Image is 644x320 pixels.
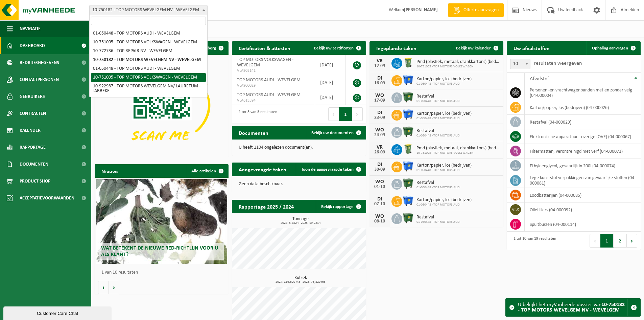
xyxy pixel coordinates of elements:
[416,65,500,69] span: 10-751005 - TOP MOTORS VOLKSWAGEN
[462,7,500,14] span: Offerte aanvragen
[534,61,582,66] label: resultaten weergeven
[101,246,218,257] span: Wat betekent de nieuwe RED-richtlijn voor u als klant?
[237,57,293,68] span: TOP MOTORS VOLKSWAGEN - WEVELGEM
[402,109,414,120] img: WB-1100-HPE-BE-01
[373,179,386,185] div: WO
[600,234,614,248] button: 1
[416,197,472,203] span: Karton/papier, los (bedrijven)
[91,64,206,73] li: 01-050448 - TOP MOTORS AUDI - WEVELGEM
[416,94,460,99] span: Restafval
[101,270,225,275] p: 1 van 10 resultaten
[237,83,310,88] span: VLA900029
[95,55,229,155] img: Download de VHEPlus App
[232,126,275,139] h2: Documenten
[525,129,641,144] td: elektronische apparatuur - overige (OVE) (04-000067)
[373,219,386,224] div: 08-10
[402,161,414,172] img: WB-1100-HPE-BE-01
[507,41,556,55] h2: Uw afvalstoffen
[316,200,365,213] a: Bekijk rapportage
[416,168,472,172] span: 01-050448 - TOP MOTORS AUDI
[416,163,472,168] span: Karton/papier, los (bedrijven)
[525,173,641,188] td: lege kunststof verpakkingen van gevaarlijke stoffen (04-000081)
[373,127,386,133] div: WO
[91,73,206,82] li: 10-751005 - TOP MOTORS VOLKSWAGEN - WEVELGEM
[373,185,386,189] div: 01-10
[416,134,460,138] span: 01-050448 - TOP MOTORS AUDI
[525,202,641,217] td: oliefilters (04-000092)
[109,281,119,294] button: Volgende
[91,56,206,64] li: 10-750182 - TOP MOTORS WEVELGEM NV - WEVELGEM
[416,59,500,65] span: Pmd (plastiek, metaal, drankkartons) (bedrijven)
[402,143,414,155] img: WB-0240-HPE-GN-50
[296,163,365,176] a: Toon de aangevraagde taken
[3,305,113,320] iframe: chat widget
[201,46,216,50] span: Verberg
[525,100,641,115] td: karton/papier, los (bedrijven) (04-000026)
[328,107,339,121] button: Previous
[373,110,386,115] div: DI
[186,164,228,178] a: Alle artikelen
[416,111,472,116] span: Karton/papier, los (bedrijven)
[416,82,472,86] span: 01-050448 - TOP MOTORS AUDI
[614,234,627,248] button: 2
[239,182,359,187] p: Geen data beschikbaar.
[525,115,641,129] td: restafval (04-000029)
[20,173,50,190] span: Product Shop
[416,215,460,220] span: Restafval
[315,90,346,105] td: [DATE]
[232,41,297,55] h2: Certificaten & attesten
[232,200,301,213] h2: Rapportage 2025 / 2024
[373,196,386,202] div: DI
[235,107,277,122] div: 1 tot 3 van 3 resultaten
[530,76,549,82] span: Afvalstof
[237,92,301,98] span: TOP MOTORS AUDI - WEVELGEM
[235,280,366,284] span: 2024: 116,620 m3 - 2025: 75,820 m3
[20,88,45,105] span: Gebruikers
[416,77,472,82] span: Karton/papier, los (bedrijven)
[416,203,472,207] span: 01-050448 - TOP MOTORS AUDI
[373,150,386,155] div: 26-09
[339,107,352,121] button: 1
[402,195,414,207] img: WB-1100-HPE-BE-01
[20,20,41,37] span: Navigatie
[91,38,206,47] li: 10-751005 - TOP MOTORS VOLKSWAGEN - WEVELGEM
[373,214,386,219] div: WO
[196,41,228,55] button: Verberg
[451,41,503,55] a: Bekijk uw kalender
[402,57,414,68] img: WB-0240-HPE-GN-50
[402,74,414,86] img: WB-1100-HPE-BE-01
[239,145,359,150] p: U heeft 1104 ongelezen document(en).
[373,202,386,207] div: 07-10
[627,234,637,248] button: Next
[416,128,460,134] span: Restafval
[20,37,45,54] span: Dashboard
[448,3,504,17] a: Offerte aanvragen
[95,164,125,177] h2: Nieuws
[235,276,366,284] h3: Kubiek
[402,126,414,137] img: WB-1100-HPE-GN-01
[237,78,301,83] span: TOP MOTORS AUDI - WEVELGEM
[373,81,386,86] div: 16-09
[96,179,227,264] a: Wat betekent de nieuwe RED-richtlijn voor u als klant?
[20,122,41,139] span: Kalender
[20,71,59,88] span: Contactpersonen
[373,145,386,150] div: VR
[91,82,206,95] li: 10-922987 - TOP MOTORS WEVELGEM NV/ LAURETUM - JABBEKE
[20,156,48,173] span: Documenten
[510,233,556,248] div: 1 tot 10 van 19 resultaten
[373,133,386,137] div: 24-09
[416,180,460,186] span: Restafval
[525,217,641,232] td: spuitbussen (04-000114)
[525,144,641,158] td: filtermatten, verontreinigd met verf (04-000071)
[373,64,386,68] div: 12-09
[416,186,460,190] span: 01-050448 - TOP MOTORS AUDI
[587,41,640,55] a: Ophaling aanvragen
[20,190,74,207] span: Acceptatievoorwaarden
[314,46,354,50] span: Bekijk uw certificaten
[237,68,310,73] span: VLA903141
[373,58,386,64] div: VR
[373,93,386,98] div: WO
[235,221,366,225] span: 2024: 5,882 t - 2025: 19,221 t
[518,299,627,316] div: U bekijkt het myVanheede dossier van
